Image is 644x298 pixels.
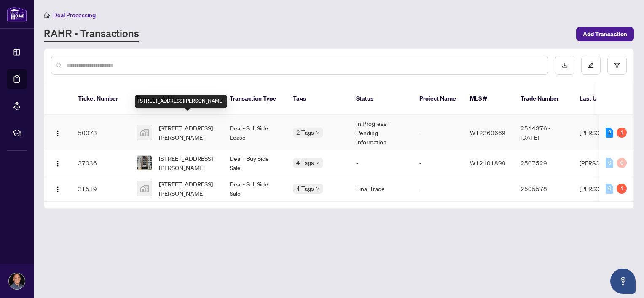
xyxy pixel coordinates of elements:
span: down [316,130,320,135]
span: [STREET_ADDRESS][PERSON_NAME] [159,154,216,172]
span: 4 Tags [296,184,314,193]
td: 50073 [71,115,130,150]
button: filter [607,56,627,75]
th: Property Address [130,82,223,115]
th: Last Updated By [573,82,636,115]
img: logo [7,6,27,22]
td: - [413,115,463,150]
span: [STREET_ADDRESS][PERSON_NAME] [159,123,216,142]
td: 2505578 [514,176,573,202]
td: Deal - Sell Side Sale [223,176,286,202]
span: Deal Processing [53,11,96,19]
img: Logo [54,186,61,193]
span: 2 Tags [296,128,314,137]
span: down [316,161,320,165]
th: Trade Number [514,82,573,115]
td: - [349,150,413,176]
button: Open asap [610,269,636,294]
div: 1 [617,184,627,194]
span: filter [614,62,620,68]
span: edit [588,62,594,68]
button: Logo [51,156,64,170]
th: MLS # [463,82,514,115]
span: download [562,62,568,68]
span: down [316,186,320,191]
td: 2507529 [514,150,573,176]
a: RAHR - Transactions [44,27,139,42]
td: [PERSON_NAME] [573,176,636,202]
th: Status [349,82,413,115]
th: Ticket Number [71,82,130,115]
span: W12101899 [470,159,506,167]
img: thumbnail-img [137,156,152,170]
img: Logo [54,160,61,167]
td: 37036 [71,150,130,176]
span: W12360669 [470,129,506,136]
button: Logo [51,126,64,139]
td: [PERSON_NAME] [573,150,636,176]
div: 0 [606,184,613,194]
td: 31519 [71,176,130,202]
img: thumbnail-img [137,181,152,196]
th: Project Name [413,82,463,115]
td: Deal - Buy Side Sale [223,150,286,176]
img: Profile Icon [9,273,25,289]
button: Logo [51,182,64,195]
td: - [413,150,463,176]
td: 2514376 - [DATE] [514,115,573,150]
span: home [44,12,50,18]
td: Final Trade [349,176,413,202]
td: In Progress - Pending Information [349,115,413,150]
div: 0 [617,158,627,168]
img: Logo [54,130,61,137]
span: Add Transaction [583,27,627,41]
td: - [413,176,463,202]
td: Deal - Sell Side Lease [223,115,286,150]
th: Tags [286,82,349,115]
th: Transaction Type [223,82,286,115]
button: edit [581,56,601,75]
img: thumbnail-img [137,125,152,140]
span: [STREET_ADDRESS][PERSON_NAME] [159,179,216,198]
div: 1 [617,128,627,138]
div: 2 [606,128,613,138]
td: [PERSON_NAME] [573,115,636,150]
span: 4 Tags [296,158,314,168]
div: [STREET_ADDRESS][PERSON_NAME] [135,95,227,108]
div: 0 [606,158,613,168]
button: download [555,56,574,75]
button: Add Transaction [576,27,634,41]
